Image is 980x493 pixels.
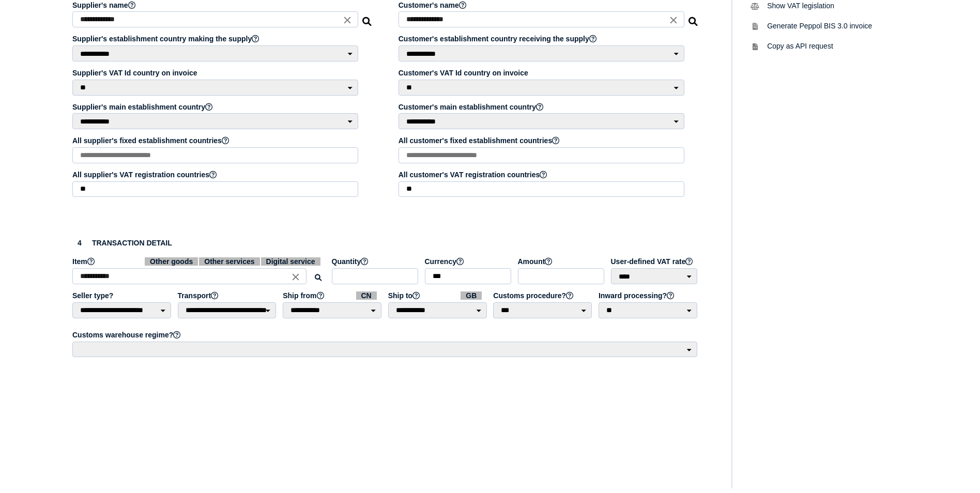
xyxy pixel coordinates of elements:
label: Amount [518,257,606,266]
span: Other services [199,257,259,266]
label: All customer's fixed establishment countries [399,136,686,145]
span: GB [461,291,482,300]
label: Customer's VAT Id country on invoice [399,69,686,77]
label: Supplier's establishment country making the supply [72,35,360,43]
label: Supplier's main establishment country [72,103,360,111]
button: Search for an item by HS code or use natural language description [310,269,327,286]
label: All supplier's fixed establishment countries [72,136,360,145]
label: Customer's establishment country receiving the supply [399,35,686,43]
label: Customer's name [399,1,686,9]
i: Close [342,14,353,26]
label: Customs warehouse regime? [72,331,699,339]
i: Close [668,14,679,26]
i: Close [290,271,301,283]
label: Seller type? [72,291,173,300]
label: All customer's VAT registration countries [399,171,686,179]
div: 4 [72,236,87,250]
section: Define the item, and answer additional questions [62,225,709,375]
label: Item [72,257,327,266]
label: Inward processing? [599,291,699,300]
h3: Transaction detail [72,236,699,250]
span: Digital service [261,257,320,266]
i: Search for a dummy customer [688,14,699,22]
label: Currency [425,257,513,266]
label: Transport [178,291,278,300]
span: Other goods [145,257,198,266]
i: Search for a dummy seller [362,14,373,22]
label: User-defined VAT rate [611,257,699,266]
span: CN [356,291,377,300]
label: Ship to [388,291,488,300]
label: Quantity [332,257,420,266]
label: Customs procedure? [493,291,593,300]
label: Ship from [283,291,383,300]
label: All supplier's VAT registration countries [72,171,360,179]
label: Supplier's VAT Id country on invoice [72,69,360,77]
label: Customer's main establishment country [399,103,686,111]
label: Supplier's name [72,1,360,9]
